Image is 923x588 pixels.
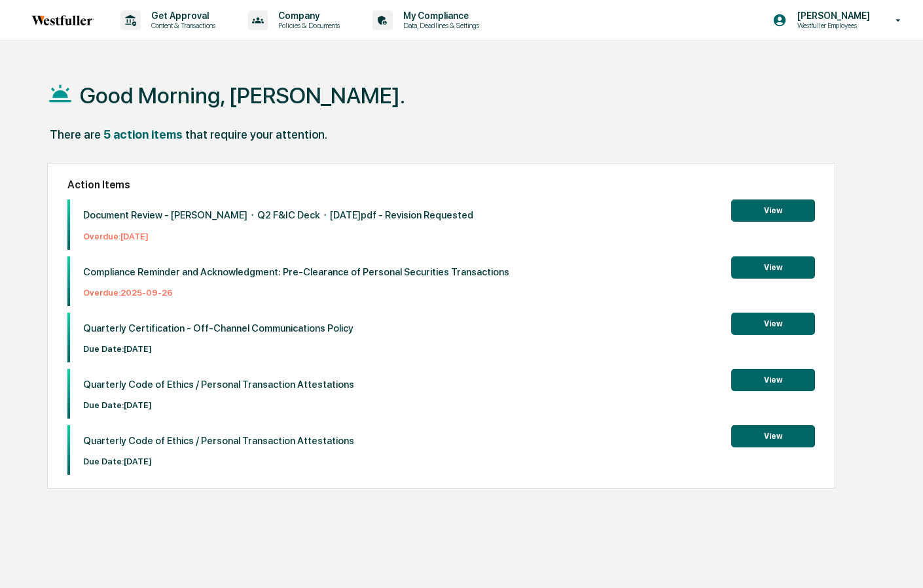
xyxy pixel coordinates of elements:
[31,15,94,26] img: logo
[787,21,877,30] p: Westfuller Employees
[141,21,222,30] p: Content & Transactions
[731,199,815,222] button: View
[83,400,354,410] p: Due Date: [DATE]
[393,21,486,30] p: Data, Deadlines & Settings
[83,435,354,447] p: Quarterly Code of Ethics / Personal Transaction Attestations
[80,82,405,109] h1: Good Morning, [PERSON_NAME].
[731,203,815,216] a: View
[731,260,815,273] a: View
[731,369,815,391] button: View
[67,179,815,191] h2: Action Items
[731,373,815,385] a: View
[141,10,222,21] p: Get Approval
[731,313,815,335] button: View
[731,256,815,279] button: View
[83,209,473,222] p: Document Review - [PERSON_NAME]・Q2 F&IC Deck・[DATE]pdf - Revision Requested
[50,128,101,141] div: There are
[393,10,486,21] p: My Compliance
[103,128,183,141] div: 5 action items
[83,457,354,466] p: Due Date: [DATE]
[83,266,509,278] p: Compliance Reminder and Acknowledgment: Pre-Clearance of Personal Securities Transactions
[83,322,353,334] p: Quarterly Certification - Off-Channel Communications Policy
[83,379,354,390] p: Quarterly Code of Ethics / Personal Transaction Attestations
[787,10,877,21] p: [PERSON_NAME]
[83,344,353,354] p: Due Date: [DATE]
[731,425,815,447] button: View
[731,317,815,329] a: View
[185,128,327,141] div: that require your attention.
[268,10,346,21] p: Company
[731,429,815,441] a: View
[83,232,473,241] p: Overdue: [DATE]
[83,288,509,298] p: Overdue: 2025-09-26
[268,21,346,30] p: Policies & Documents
